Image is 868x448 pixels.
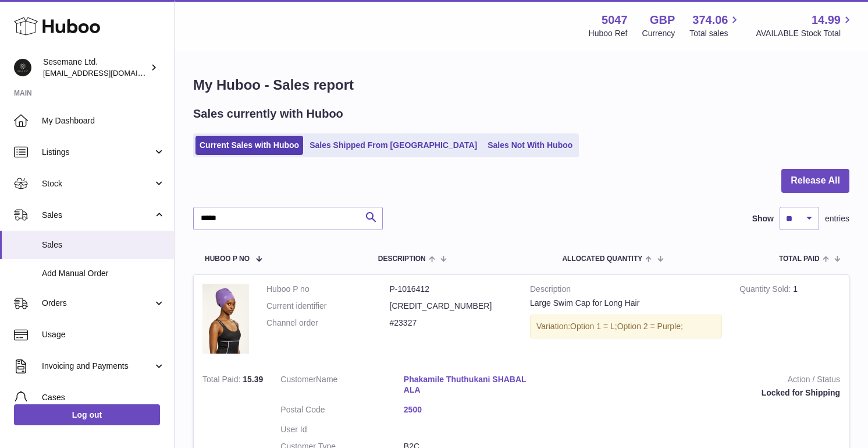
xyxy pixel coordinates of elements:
a: 374.06 Total sales [689,12,741,39]
span: Cases [42,392,165,403]
span: Option 2 = Purple; [617,322,683,331]
a: Sales Not With Huboo [483,136,577,155]
a: 2500 [404,404,527,415]
span: Description [378,255,426,263]
dt: Huboo P no [266,284,390,295]
dt: User Id [280,424,404,435]
dt: Current identifier [266,301,390,312]
div: Huboo Ref [589,28,628,39]
span: Orders [42,298,153,309]
span: My Dashboard [42,115,165,126]
button: Release All [781,169,849,193]
strong: Total Paid [202,375,243,387]
span: 15.39 [243,375,263,384]
dt: Name [280,374,404,399]
span: entries [825,213,849,224]
div: Currency [642,28,675,39]
a: Phakamile Thuthukani SHABALALA [404,374,527,396]
span: Usage [42,329,165,340]
span: Sales [42,239,165,251]
strong: Description [530,284,722,298]
dd: P-1016412 [390,284,513,295]
span: Add Manual Order [42,268,165,279]
a: 14.99 AVAILABLE Stock Total [756,12,854,39]
span: Customer [280,375,316,384]
img: info@soulcap.com [14,59,31,76]
span: AVAILABLE Stock Total [756,28,854,39]
span: Listings [42,147,153,158]
h2: Sales currently with Huboo [193,106,343,122]
div: Variation: [530,315,722,338]
span: Invoicing and Payments [42,361,153,372]
dt: Postal Code [280,404,404,418]
span: Stock [42,178,153,189]
div: Sesemane Ltd. [43,57,148,79]
div: Locked for Shipping [544,387,840,398]
span: [EMAIL_ADDRESS][DOMAIN_NAME] [43,68,171,77]
dt: Channel order [266,318,390,329]
span: Total paid [779,255,820,263]
dd: [CREDIT_CARD_NUMBER] [390,301,513,312]
span: 14.99 [812,12,841,28]
span: Option 1 = L; [570,322,617,331]
strong: GBP [650,12,675,28]
h1: My Huboo - Sales report [193,76,849,94]
a: Log out [14,404,160,425]
div: Large Swim Cap for Long Hair [530,298,722,309]
strong: Action / Status [544,374,840,388]
span: Sales [42,210,153,221]
span: Huboo P no [205,255,250,263]
dd: #23327 [390,318,513,329]
strong: Quantity Sold [739,284,793,297]
span: Total sales [689,28,741,39]
img: 50471738256768.jpeg [202,284,249,354]
a: Current Sales with Huboo [195,136,303,155]
a: Sales Shipped From [GEOGRAPHIC_DATA] [305,136,481,155]
strong: 5047 [602,12,628,28]
span: 374.06 [692,12,728,28]
td: 1 [731,275,849,365]
span: ALLOCATED Quantity [562,255,642,263]
label: Show [752,213,774,224]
